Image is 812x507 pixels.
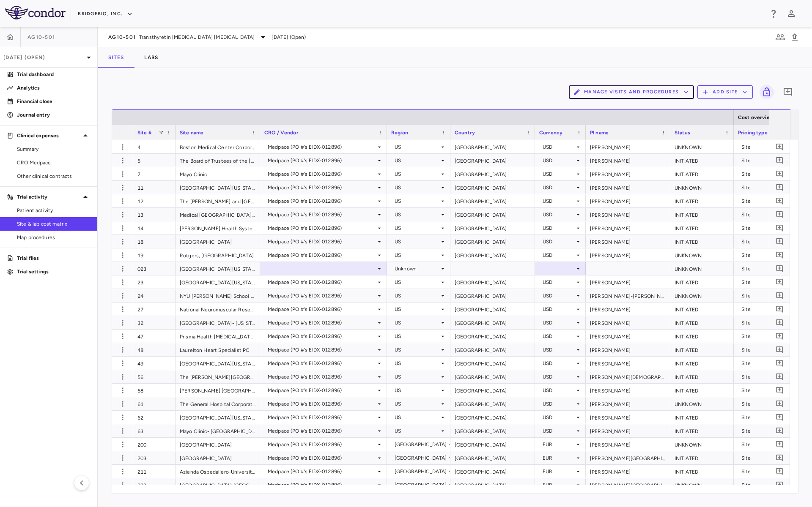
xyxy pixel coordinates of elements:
[133,438,176,451] div: 200
[741,140,786,154] div: Site
[776,305,784,313] svg: Add comment
[774,209,785,220] button: Add comment
[586,208,670,221] div: [PERSON_NAME]
[17,98,91,105] p: Financial close
[586,140,670,153] div: [PERSON_NAME]
[543,208,575,221] div: USD
[268,357,376,370] div: Medpace (PO #'s EIDX-012896)
[776,264,784,273] svg: Add comment
[450,330,535,343] div: [GEOGRAPHIC_DATA]
[670,357,734,370] div: INITIATED
[176,465,260,478] div: Azienda Ospedaliero-Universitaria Careggi
[586,357,670,370] div: [PERSON_NAME]
[670,140,734,153] div: UNKNOWN
[176,370,260,383] div: The [PERSON_NAME][GEOGRAPHIC_DATA]
[741,303,786,316] div: Site
[395,384,439,397] div: US
[395,154,439,167] div: US
[670,465,734,478] div: INITIATED
[134,47,168,68] button: Labs
[741,370,786,384] div: Site
[543,411,575,424] div: USD
[139,33,255,41] span: Transthyretin [MEDICAL_DATA] [MEDICAL_DATA]
[776,224,784,232] svg: Add comment
[268,221,376,235] div: Medpace (PO #'s EIDX-012896)
[268,167,376,181] div: Medpace (PO #'s EIDX-012896)
[776,481,784,489] svg: Add comment
[776,400,784,408] svg: Add comment
[586,424,670,437] div: [PERSON_NAME]
[268,289,376,303] div: Medpace (PO #'s EIDX-012896)
[774,439,785,450] button: Add comment
[781,85,795,99] button: Add comment
[395,289,439,303] div: US
[133,424,176,437] div: 63
[395,221,439,235] div: US
[176,451,260,464] div: [GEOGRAPHIC_DATA]
[670,384,734,397] div: INITIATED
[774,479,785,491] button: Add comment
[586,289,670,302] div: [PERSON_NAME]-[PERSON_NAME]
[17,172,91,180] span: Other clinical contracts
[450,465,535,478] div: [GEOGRAPHIC_DATA]
[670,370,734,383] div: INITIATED
[395,235,439,248] div: US
[450,181,535,194] div: [GEOGRAPHIC_DATA]
[670,235,734,248] div: INITIATED
[774,425,785,436] button: Add comment
[741,221,786,235] div: Site
[586,465,670,478] div: [PERSON_NAME]
[176,316,260,329] div: [GEOGRAPHIC_DATA]- [US_STATE][GEOGRAPHIC_DATA]
[98,47,134,68] button: Sites
[569,85,694,99] button: Manage Visits and Procedures
[697,85,753,99] button: Add Site
[133,262,176,275] div: 023
[176,478,260,491] div: [GEOGRAPHIC_DATA] [GEOGRAPHIC_DATA]
[395,262,439,275] div: Unknown
[450,357,535,370] div: [GEOGRAPHIC_DATA]
[395,181,439,194] div: US
[670,167,734,180] div: INITIATED
[133,208,176,221] div: 13
[268,248,376,262] div: Medpace (PO #'s EIDX-012896)
[264,130,299,136] span: CRO / Vendor
[450,451,535,464] div: [GEOGRAPHIC_DATA]
[395,357,439,370] div: US
[776,346,784,354] svg: Add comment
[133,181,176,194] div: 11
[3,54,84,61] p: [DATE] (Open)
[776,251,784,259] svg: Add comment
[268,275,376,289] div: Medpace (PO #'s EIDX-012896)
[776,332,784,340] svg: Add comment
[741,167,786,181] div: Site
[133,140,176,153] div: 4
[268,181,376,194] div: Medpace (PO #'s EIDX-012896)
[776,170,784,178] svg: Add comment
[133,154,176,167] div: 5
[395,140,439,154] div: US
[776,373,784,381] svg: Add comment
[741,316,786,330] div: Site
[268,194,376,208] div: Medpace (PO #'s EIDX-012896)
[450,438,535,451] div: [GEOGRAPHIC_DATA]
[741,343,786,357] div: Site
[586,384,670,397] div: [PERSON_NAME]
[176,275,260,289] div: [GEOGRAPHIC_DATA][US_STATE] - [GEOGRAPHIC_DATA]
[543,140,575,154] div: USD
[268,140,376,154] div: Medpace (PO #'s EIDX-012896)
[268,235,376,248] div: Medpace (PO #'s EIDX-012896)
[774,236,785,247] button: Add comment
[450,208,535,221] div: [GEOGRAPHIC_DATA]
[774,330,785,342] button: Add comment
[586,303,670,316] div: [PERSON_NAME]
[450,275,535,289] div: [GEOGRAPHIC_DATA]
[774,222,785,234] button: Add comment
[17,193,80,201] p: Trial activity
[543,303,575,316] div: USD
[774,263,785,274] button: Add comment
[776,237,784,245] svg: Add comment
[670,208,734,221] div: INITIATED
[133,397,176,410] div: 61
[268,330,376,343] div: Medpace (PO #'s EIDX-012896)
[133,316,176,329] div: 32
